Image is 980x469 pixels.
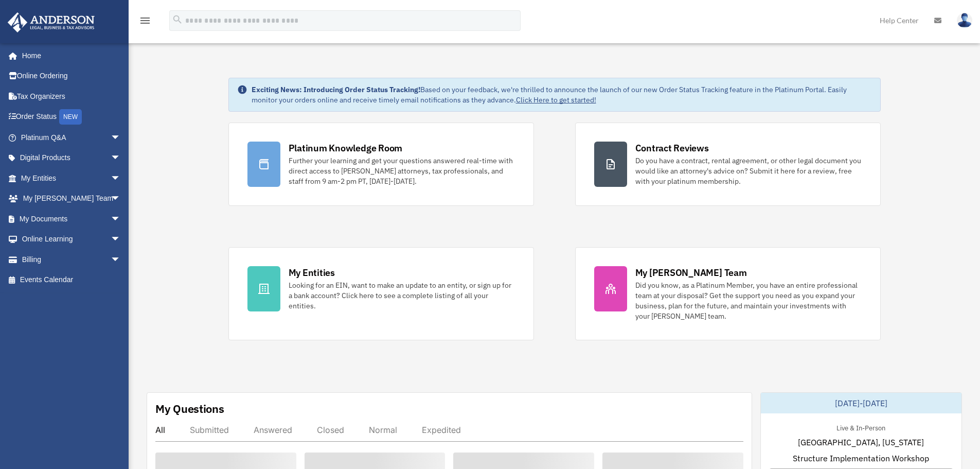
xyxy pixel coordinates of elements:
div: Do you have a contract, rental agreement, or other legal document you would like an attorney's ad... [635,155,862,186]
div: NEW [59,109,82,125]
i: menu [139,14,151,27]
span: arrow_drop_down [111,168,131,189]
span: Structure Implementation Workshop [793,452,929,464]
a: Home [7,45,131,66]
strong: Exciting News: Introducing Order Status Tracking! [252,85,420,94]
a: Online Ordering [7,66,136,86]
span: [GEOGRAPHIC_DATA], [US_STATE] [798,436,924,448]
img: Anderson Advisors Platinum Portal [5,12,98,32]
img: User Pic [957,13,972,28]
div: Normal [369,425,397,435]
div: Contract Reviews [635,142,709,154]
span: arrow_drop_down [111,188,131,210]
a: My Entities Looking for an EIN, want to make an update to an entity, or sign up for a bank accoun... [228,247,534,340]
div: Further your learning and get your questions answered real-time with direct access to [PERSON_NAM... [289,155,515,186]
div: Platinum Knowledge Room [289,142,403,154]
a: My Entitiesarrow_drop_down [7,168,136,188]
a: My [PERSON_NAME] Team Did you know, as a Platinum Member, you have an entire professional team at... [575,247,881,340]
a: Digital Productsarrow_drop_down [7,148,136,168]
div: My Questions [155,401,224,416]
div: Based on your feedback, we're thrilled to announce the launch of our new Order Status Tracking fe... [252,84,872,105]
a: Platinum Knowledge Room Further your learning and get your questions answered real-time with dire... [228,123,534,206]
span: arrow_drop_down [111,229,131,250]
div: Looking for an EIN, want to make an update to an entity, or sign up for a bank account? Click her... [289,280,515,311]
a: Contract Reviews Do you have a contract, rental agreement, or other legal document you would like... [575,123,881,206]
div: Submitted [190,425,229,435]
a: Online Learningarrow_drop_down [7,229,136,250]
a: My Documentsarrow_drop_down [7,209,136,229]
div: Closed [317,425,344,435]
a: Events Calendar [7,270,136,290]
span: arrow_drop_down [111,148,131,169]
a: Platinum Q&Aarrow_drop_down [7,127,136,148]
span: arrow_drop_down [111,209,131,230]
span: arrow_drop_down [111,249,131,270]
div: Did you know, as a Platinum Member, you have an entire professional team at your disposal? Get th... [635,280,862,321]
div: All [155,425,165,435]
a: menu [139,18,151,27]
a: Tax Organizers [7,86,136,107]
a: My [PERSON_NAME] Teamarrow_drop_down [7,188,136,209]
i: search [172,14,183,25]
div: Expedited [422,425,461,435]
a: Click Here to get started! [516,95,596,105]
span: arrow_drop_down [111,127,131,148]
a: Order StatusNEW [7,107,136,128]
div: My [PERSON_NAME] Team [635,266,747,279]
div: [DATE]-[DATE] [761,393,961,413]
div: Answered [254,425,292,435]
div: Live & In-Person [828,422,894,432]
a: Billingarrow_drop_down [7,249,136,270]
div: My Entities [289,266,335,279]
